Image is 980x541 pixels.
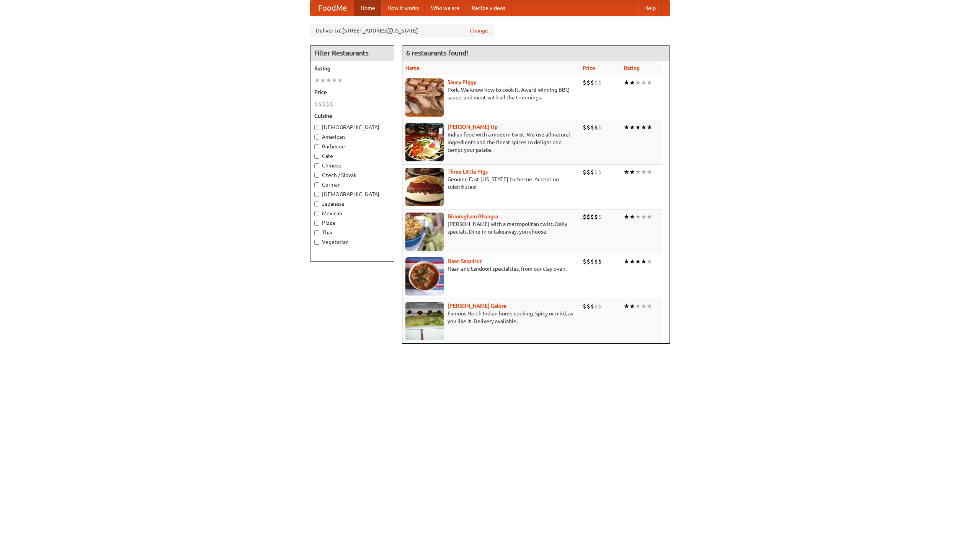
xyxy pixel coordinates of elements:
[598,168,602,176] li: $
[641,123,647,132] li: ★
[448,258,482,264] a: Naan Sequitur
[641,78,647,87] li: ★
[635,123,641,132] li: ★
[586,213,590,221] li: $
[405,78,444,117] img: saucy.jpg
[470,27,488,34] a: Change
[405,65,420,71] a: Name
[326,100,330,108] li: $
[635,213,641,221] li: ★
[647,78,652,87] li: ★
[586,257,590,266] li: $
[583,168,586,176] li: $
[310,45,394,61] h4: Filter Restaurants
[314,135,319,140] input: American
[583,257,586,266] li: $
[635,78,641,87] li: ★
[314,163,319,168] input: Chinese
[405,265,577,273] p: Naan and tandoori specialties, from our clay oven.
[635,168,641,176] li: ★
[590,257,594,266] li: $
[624,78,629,87] li: ★
[583,213,586,221] li: $
[647,123,652,132] li: ★
[314,76,320,84] li: ★
[405,220,577,236] p: [PERSON_NAME] with a metropolitan twist. Daily specials. Dine-in or takeaway, you choose.
[641,213,647,221] li: ★
[314,125,319,130] input: [DEMOGRAPHIC_DATA]
[406,49,468,57] ng-pluralize: 6 restaurants found!
[448,169,488,175] b: Three Little Pigs
[583,65,595,71] a: Price
[314,181,390,188] label: German
[635,257,641,266] li: ★
[590,168,594,176] li: $
[314,112,390,120] h5: Cuisine
[314,238,390,246] label: Vegetarian
[586,123,590,132] li: $
[647,302,652,310] li: ★
[583,302,586,310] li: $
[314,65,390,72] h5: Rating
[314,133,390,141] label: American
[314,219,390,227] label: Pizza
[448,124,498,130] b: [PERSON_NAME] Up
[641,257,647,266] li: ★
[624,302,629,310] li: ★
[314,144,319,149] input: Barbecue
[314,221,319,226] input: Pizza
[629,302,635,310] li: ★
[314,143,390,150] label: Barbecue
[629,257,635,266] li: ★
[594,78,598,87] li: $
[314,162,390,169] label: Chinese
[448,303,506,309] a: [PERSON_NAME] Galore
[320,76,326,84] li: ★
[641,168,647,176] li: ★
[598,78,602,87] li: $
[598,257,602,266] li: $
[586,302,590,310] li: $
[322,100,326,108] li: $
[314,182,319,187] input: German
[326,76,332,84] li: ★
[425,0,465,16] a: Who we are
[638,0,662,16] a: Help
[314,210,390,217] label: Mexican
[405,123,444,161] img: curryup.jpg
[337,76,343,84] li: ★
[405,168,444,206] img: littlepigs.jpg
[583,123,586,132] li: $
[314,229,390,236] label: Thai
[314,154,319,159] input: Cafe
[354,0,381,16] a: Home
[635,302,641,310] li: ★
[405,86,577,101] p: Pork. We know how to cook it. Award-winning BBQ sauce, and meat with all the trimmings.
[314,88,390,96] h5: Price
[448,79,476,85] a: Saucy Piggy
[314,171,390,179] label: Czech / Slovak
[629,168,635,176] li: ★
[629,213,635,221] li: ★
[598,123,602,132] li: $
[590,123,594,132] li: $
[314,123,390,131] label: [DEMOGRAPHIC_DATA]
[647,257,652,266] li: ★
[465,0,511,16] a: Recipe videos
[314,152,390,160] label: Cafe
[318,100,322,108] li: $
[448,213,498,219] a: Birmingham Bhangra
[332,76,337,84] li: ★
[586,78,590,87] li: $
[586,168,590,176] li: $
[314,190,390,198] label: [DEMOGRAPHIC_DATA]
[647,168,652,176] li: ★
[594,257,598,266] li: $
[590,302,594,310] li: $
[330,100,333,108] li: $
[310,0,354,16] a: FoodMe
